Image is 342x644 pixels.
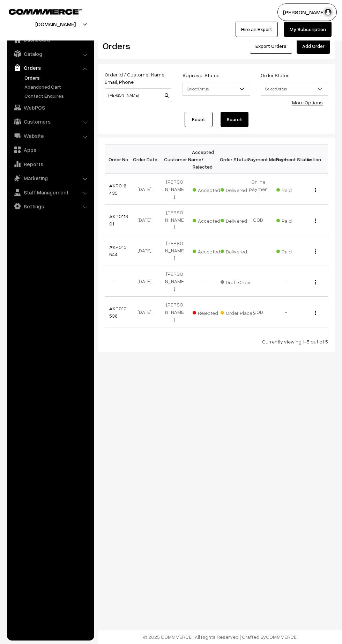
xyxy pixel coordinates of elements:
[161,145,188,174] th: Customer Name
[109,305,127,319] a: #KP010536
[161,174,188,205] td: [PERSON_NAME]
[261,72,290,79] label: Order Status
[315,280,316,284] img: Menu
[161,266,188,297] td: [PERSON_NAME]
[292,99,323,105] a: More Options
[193,215,228,224] span: Accepted
[9,200,92,213] a: Settings
[221,215,255,224] span: Delivered
[272,297,300,327] td: -
[193,308,228,317] span: Rejected
[315,311,316,315] img: Menu
[105,338,328,345] div: Currently viewing 1-5 out of 5
[250,38,292,54] button: Export Orders
[276,185,311,194] span: Paid
[9,115,92,128] a: Customers
[323,7,333,17] img: user
[261,83,328,95] span: Select Status
[109,213,128,227] a: #KP011301
[23,74,92,81] a: Orders
[105,145,133,174] th: Order No
[266,634,297,640] a: COMMMERCE
[9,186,92,199] a: Staff Management
[188,266,216,297] td: -
[297,38,330,54] a: Add Order
[272,145,300,174] th: Payment Status
[98,630,342,644] footer: © 2025 COMMMERCE | All Rights Reserved | Crafted By
[315,249,316,254] img: Menu
[9,61,92,74] a: Orders
[9,143,92,156] a: Apps
[109,183,126,196] a: #KP016435
[221,308,255,317] span: Order Placed
[216,145,244,174] th: Order Status
[183,72,220,79] label: Approval Status
[133,266,161,297] td: [DATE]
[9,101,92,114] a: WebPOS
[9,158,92,170] a: Reports
[161,205,188,235] td: [PERSON_NAME]
[188,145,216,174] th: Accepted / Rejected
[300,145,328,174] th: Action
[109,278,117,284] a: ---
[185,112,213,127] a: Reset
[277,3,337,21] button: [PERSON_NAME]
[183,83,250,95] span: Select Status
[133,235,161,266] td: [DATE]
[221,112,248,127] button: Search
[221,246,255,255] span: Delivered
[23,92,92,99] a: Contact Enquires
[105,88,172,102] input: Order Id / Customer Name / Customer Email / Customer Phone
[193,185,228,194] span: Accepted
[161,235,188,266] td: [PERSON_NAME]
[183,82,250,96] span: Select Status
[236,22,278,37] a: Hire an Expert
[109,244,127,257] a: #KP010544
[9,9,82,14] img: COMMMERCE
[193,246,228,255] span: Accepted
[272,266,300,297] td: -
[11,15,100,33] button: [DOMAIN_NAME]
[133,174,161,205] td: [DATE]
[9,47,92,60] a: Catalog
[9,172,92,184] a: Marketing
[261,82,328,96] span: Select Status
[276,215,311,224] span: Paid
[133,145,161,174] th: Order Date
[103,40,171,51] h2: Orders
[133,297,161,327] td: [DATE]
[9,129,92,142] a: Website
[244,174,272,205] td: Online payment
[244,297,272,327] td: COD
[221,277,255,286] span: Draft Order
[315,188,316,192] img: Menu
[276,246,311,255] span: Paid
[105,71,172,86] label: Order Id / Customer Name, Email, Phone
[133,205,161,235] td: [DATE]
[23,83,92,90] a: Abandoned Cart
[284,22,332,37] a: My Subscription
[9,7,70,15] a: COMMMERCE
[244,205,272,235] td: COD
[161,297,188,327] td: [PERSON_NAME]
[244,145,272,174] th: Payment Method
[221,185,255,194] span: Delivered
[315,219,316,223] img: Menu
